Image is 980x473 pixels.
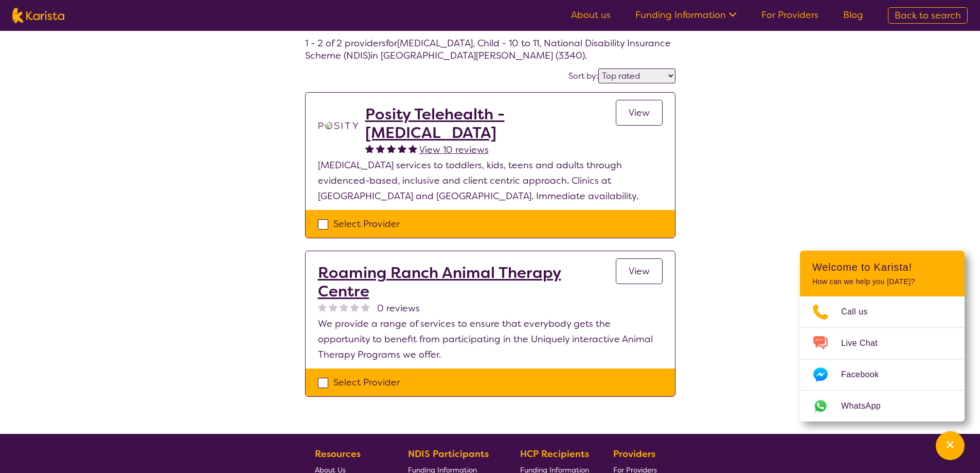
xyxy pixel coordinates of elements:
b: Resources [315,448,361,460]
ul: Choose channel [800,296,965,422]
img: t1bslo80pcylnzwjhndq.png [318,105,359,146]
img: fullstar [398,144,406,153]
span: View 10 reviews [419,144,489,156]
span: Live Chat [841,336,890,351]
span: 0 reviews [377,301,420,316]
img: fullstar [376,144,385,153]
button: Channel Menu [936,431,965,460]
b: NDIS Participants [408,448,489,460]
img: fullstar [365,144,374,153]
b: HCP Recipients [520,448,589,460]
p: We provide a range of services to ensure that everybody gets the opportunity to benefit from part... [318,316,663,362]
label: Sort by: [568,71,598,81]
b: Providers [613,448,655,460]
img: fullstar [387,144,396,153]
img: nonereviewstar [329,303,337,311]
span: View [629,265,650,277]
img: nonereviewstar [318,303,327,311]
img: nonereviewstar [340,303,348,311]
a: For Providers [761,9,818,21]
a: About us [571,9,611,21]
a: Posity Telehealth - [MEDICAL_DATA] [365,105,616,142]
a: Web link opens in a new tab. [800,391,965,422]
a: View 10 reviews [419,142,489,157]
a: Roaming Ranch Animal Therapy Centre [318,264,616,301]
span: Back to search [895,9,961,22]
p: How can we help you [DATE]? [812,277,952,286]
span: Facebook [841,367,891,382]
div: Channel Menu [800,251,965,422]
h2: Welcome to Karista! [812,261,952,273]
p: [MEDICAL_DATA] services to toddlers, kids, teens and adults through evidenced-based, inclusive an... [318,157,663,204]
img: nonereviewstar [361,303,370,311]
img: fullstar [408,144,417,153]
img: Karista logo [12,8,64,23]
a: View [616,258,663,284]
span: Call us [841,304,880,320]
img: nonereviewstar [350,303,359,311]
a: View [616,100,663,126]
span: WhatsApp [841,398,893,414]
span: View [629,107,650,119]
a: Funding Information [635,9,737,21]
a: Blog [843,9,863,21]
a: Back to search [888,7,968,24]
